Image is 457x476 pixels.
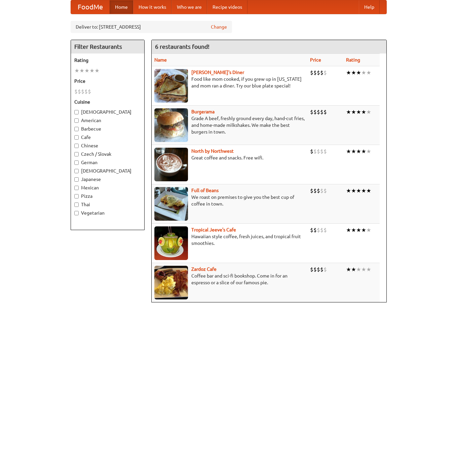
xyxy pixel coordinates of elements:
[366,187,371,194] li: ★
[323,69,327,76] li: $
[154,76,305,89] p: Food like mom cooked, if you grew up in [US_STATE] and mom ran a diner. Try our blue plate special!
[154,69,188,103] img: sallys.jpg
[154,57,167,63] a: Name
[74,99,141,105] h5: Cuisine
[191,227,236,232] a: Tropical Jeeve's Cafe
[366,266,371,273] li: ★
[191,109,215,114] a: Burgerama
[154,154,305,161] p: Great coffee and snacks. Free wifi.
[351,148,356,155] li: ★
[154,187,188,221] img: beans.jpg
[313,69,317,76] li: $
[317,226,320,234] li: $
[74,57,141,64] h5: Rating
[154,194,305,207] p: We roast on premises to give you the best cup of coffee in town.
[74,194,79,198] input: Pizza
[74,177,79,182] input: Japanese
[74,203,79,207] input: Thai
[356,187,361,194] li: ★
[320,108,323,116] li: $
[74,151,141,157] label: Czech / Slovak
[74,159,141,166] label: German
[191,70,244,75] a: [PERSON_NAME]'s Diner
[191,266,217,272] a: Zardoz Cafe
[74,134,141,141] label: Cafe
[74,184,141,191] label: Mexican
[346,108,351,116] li: ★
[366,226,371,234] li: ★
[74,201,141,208] label: Thai
[320,69,323,76] li: $
[351,69,356,76] li: ★
[133,0,172,14] a: How it works
[74,210,141,216] label: Vegetarian
[346,69,351,76] li: ★
[74,125,141,132] label: Barbecue
[154,233,305,247] p: Hawaiian style coffee, fresh juices, and tropical fruit smoothies.
[74,88,78,95] li: $
[320,226,323,234] li: $
[323,187,327,194] li: $
[356,266,361,273] li: ★
[310,69,313,76] li: $
[310,108,313,116] li: $
[320,266,323,273] li: $
[74,168,141,174] label: [DEMOGRAPHIC_DATA]
[351,187,356,194] li: ★
[207,0,247,14] a: Recipe videos
[313,187,317,194] li: $
[71,21,232,33] div: Deliver to: [STREET_ADDRESS]
[317,69,320,76] li: $
[88,88,91,95] li: $
[361,69,366,76] li: ★
[351,226,356,234] li: ★
[356,226,361,234] li: ★
[74,176,141,183] label: Japanese
[74,160,79,165] input: German
[313,226,317,234] li: $
[84,67,89,74] li: ★
[366,108,371,116] li: ★
[191,188,219,193] a: Full of Beans
[359,0,380,14] a: Help
[320,148,323,155] li: $
[110,0,133,14] a: Home
[74,67,79,74] li: ★
[89,67,94,74] li: ★
[78,88,81,95] li: $
[346,148,351,155] li: ★
[154,108,188,142] img: burgerama.jpg
[366,148,371,155] li: ★
[81,88,84,95] li: $
[154,266,188,299] img: zardoz.jpg
[313,266,317,273] li: $
[361,148,366,155] li: ★
[346,57,360,63] a: Rating
[74,211,79,215] input: Vegetarian
[154,148,188,181] img: north.jpg
[317,266,320,273] li: $
[361,108,366,116] li: ★
[323,266,327,273] li: $
[361,226,366,234] li: ★
[310,148,313,155] li: $
[361,187,366,194] li: ★
[74,144,79,148] input: Chinese
[84,88,88,95] li: $
[74,117,141,124] label: American
[94,67,100,74] li: ★
[313,108,317,116] li: $
[154,272,305,286] p: Coffee bar and sci-fi bookshop. Come in for an espresso or a slice of our famous pie.
[74,152,79,156] input: Czech / Slovak
[361,266,366,273] li: ★
[356,108,361,116] li: ★
[211,24,227,30] a: Change
[74,142,141,149] label: Chinese
[79,67,84,74] li: ★
[346,226,351,234] li: ★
